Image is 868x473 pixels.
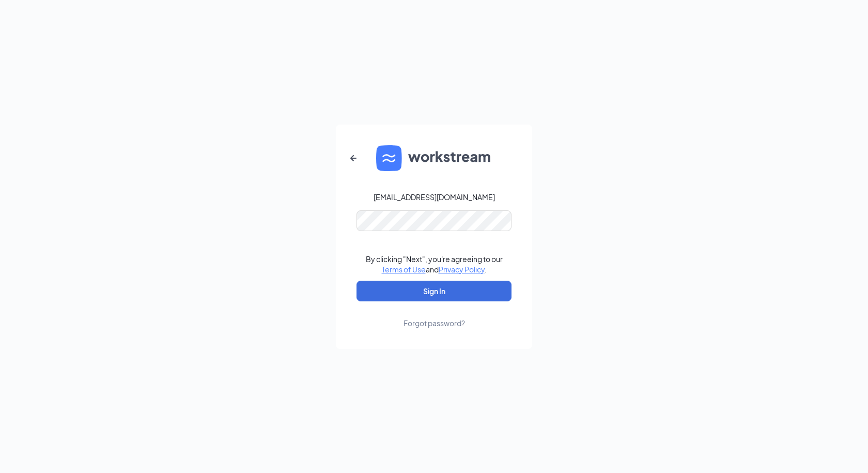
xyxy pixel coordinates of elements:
[404,301,465,328] a: Forgot password?
[439,265,485,274] a: Privacy Policy
[357,281,512,301] button: Sign In
[376,145,492,171] img: WS logo and Workstream text
[347,152,360,164] svg: ArrowLeftNew
[404,318,465,328] div: Forgot password?
[382,265,426,274] a: Terms of Use
[374,192,495,202] div: [EMAIL_ADDRESS][DOMAIN_NAME]
[341,146,366,171] button: ArrowLeftNew
[366,254,503,274] div: By clicking "Next", you're agreeing to our and .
